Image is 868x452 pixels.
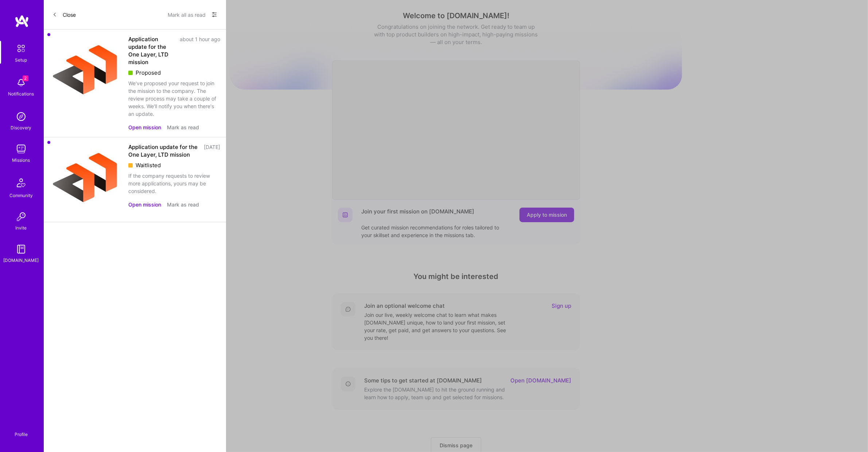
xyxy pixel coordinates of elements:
img: logo [15,15,29,28]
button: Mark as read [167,201,199,208]
div: Profile [15,431,28,437]
div: Waitlisted [128,161,220,169]
img: discovery [14,109,28,124]
button: Mark all as read [168,9,206,20]
span: 2 [23,75,28,81]
img: Community [12,174,30,192]
img: setup [13,41,29,56]
div: We've proposed your request to join the mission to the company. The review process may take a cou... [128,79,220,118]
div: Proposed [128,69,220,76]
div: [DATE] [204,143,220,158]
div: Application update for the One Layer, LTD mission [128,143,199,158]
div: Missions [12,156,30,164]
button: Open mission [128,123,161,131]
div: If the company requests to review more applications, yours may be considered. [128,172,220,195]
img: Company Logo [50,35,122,108]
div: Discovery [11,124,32,131]
div: Notifications [8,90,34,98]
div: Application update for the One Layer, LTD mission [128,35,175,66]
button: Mark as read [167,123,199,131]
img: teamwork [14,142,28,156]
button: Close [52,9,76,20]
img: Company Logo [50,143,122,216]
div: about 1 hour ago [180,35,220,66]
img: Invite [14,209,28,224]
img: bell [14,75,28,90]
button: Open mission [128,201,161,208]
img: guide book [14,242,28,256]
div: [DOMAIN_NAME] [4,256,39,264]
div: Invite [16,224,27,232]
div: Setup [15,56,27,64]
div: Community [9,192,33,199]
a: Profile [12,423,30,437]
